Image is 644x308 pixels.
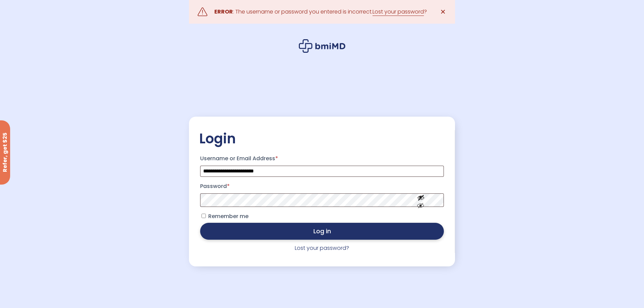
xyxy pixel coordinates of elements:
strong: ERROR [214,8,233,16]
h2: Login [199,130,445,147]
a: Lost your password [373,8,424,16]
label: Username or Email Address [200,153,444,164]
a: Lost your password? [295,244,349,252]
button: Log in [200,223,444,240]
button: Show password [402,188,440,212]
span: Remember me [208,212,248,220]
div: : The username or password you entered is incorrect. ? [214,7,427,17]
a: ✕ [436,5,450,19]
span: ✕ [440,7,446,17]
input: Remember me [201,214,206,218]
label: Password [200,181,444,192]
